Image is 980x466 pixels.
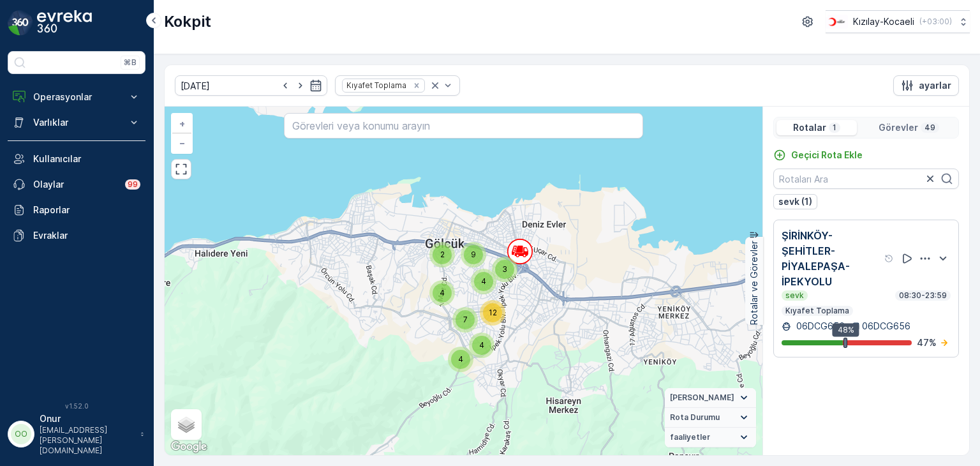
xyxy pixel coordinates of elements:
[884,253,895,264] div: Yardım Araç İkonu
[179,137,186,148] span: −
[410,80,424,91] div: Remove Kıyafet Toplama
[175,75,327,96] input: dd/mm/yyyy
[40,412,134,425] p: Onur
[172,410,200,439] a: Layers
[33,178,117,191] p: Olaylar
[833,323,859,337] div: 48%
[502,264,507,274] span: 3
[37,10,92,36] img: logo_dark-DEwI_e13.png
[33,229,140,242] p: Evraklar
[8,84,145,110] button: Operasyonlar
[773,169,959,189] input: Rotaları Ara
[8,402,145,410] span: v 1.52.0
[168,439,210,455] a: Bu bölgeyi Google Haritalar'da açın (yeni pencerede açılır)
[168,439,210,455] img: Google
[773,149,863,162] a: Geçici Rota Ekle
[862,320,910,333] p: 06DCG656
[826,10,970,33] button: Kızılay-Kocaeli(+03:00)
[429,280,455,306] div: 4
[489,308,497,317] span: 12
[794,320,845,333] p: 06DCG656
[343,79,408,91] div: Kıyafet Toplama
[481,276,486,286] span: 4
[665,428,756,447] summary: faaliyetler
[479,340,484,350] span: 4
[463,315,468,324] span: 7
[917,336,937,349] p: 47 %
[670,412,720,423] span: Rota Durumu
[782,228,882,289] p: ŞİRİNKÖY-ŞEHİTLER-PİYALEPAŞA-İPEKYOLU
[670,393,734,403] span: [PERSON_NAME]
[748,241,761,325] p: Rotalar ve Görevler
[440,288,445,297] span: 4
[480,300,505,326] div: 12
[919,17,952,27] p: ( +03:00 )
[8,146,145,172] a: Kullanıcılar
[11,424,31,444] div: OO
[492,257,517,282] div: 3
[670,432,710,442] span: faaliyetler
[784,306,850,316] p: Kıyafet Toplama
[778,195,812,208] p: sevk (1)
[164,11,211,32] p: Kokpit
[33,91,120,103] p: Operasyonlar
[853,15,914,28] p: Kızılay-Kocaeli
[179,118,185,129] span: +
[440,250,445,259] span: 2
[33,116,120,129] p: Varlıklar
[8,110,145,135] button: Varlıklar
[8,10,33,36] img: logo
[8,197,145,223] a: Raporlar
[923,123,937,133] p: 49
[8,223,145,248] a: Evraklar
[458,354,463,364] span: 4
[429,242,455,267] div: 2
[784,290,805,301] p: sevk
[919,79,951,92] p: ayarlar
[791,149,863,162] p: Geçici Rota Ekle
[471,250,476,259] span: 9
[826,15,848,29] img: k%C4%B1z%C4%B1lay_0jL9uU1.png
[40,425,134,456] p: [EMAIL_ADDRESS][PERSON_NAME][DOMAIN_NAME]
[172,114,191,133] a: Yakınlaştır
[448,347,473,372] div: 4
[879,121,918,134] p: Görevler
[893,75,959,96] button: ayarlar
[452,307,478,333] div: 7
[284,113,642,139] input: Görevleri veya konumu arayın
[665,408,756,428] summary: Rota Durumu
[793,121,826,134] p: Rotalar
[124,57,137,68] p: ⌘B
[33,204,140,216] p: Raporlar
[898,290,948,301] p: 08:30-23:59
[8,172,145,197] a: Olaylar99
[665,388,756,408] summary: [PERSON_NAME]
[33,153,140,165] p: Kullanıcılar
[8,412,145,456] button: OOOnur[EMAIL_ADDRESS][PERSON_NAME][DOMAIN_NAME]
[128,179,138,190] p: 99
[172,133,191,153] a: Uzaklaştır
[471,269,496,294] div: 4
[469,333,494,358] div: 4
[831,123,838,133] p: 1
[461,242,486,267] div: 9
[773,194,817,209] button: sevk (1)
